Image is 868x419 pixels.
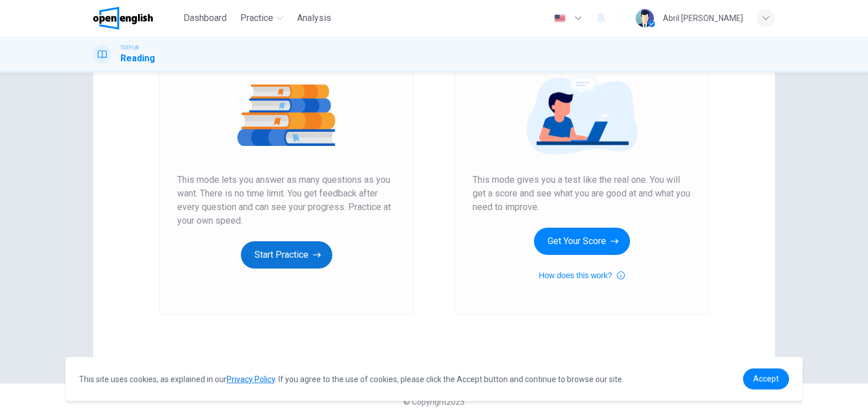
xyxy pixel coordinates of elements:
[93,7,179,30] a: OpenEnglish logo
[65,357,803,401] div: cookieconsent
[179,8,231,28] button: Dashboard
[539,269,624,282] button: How does this work?
[297,11,331,25] span: Analysis
[183,11,227,25] span: Dashboard
[120,52,155,65] h1: Reading
[553,14,567,23] img: en
[663,11,743,25] div: Abril [PERSON_NAME]
[534,228,630,255] button: Get Your Score
[753,374,779,383] span: Accept
[79,375,624,384] span: This site uses cookies, as explained in our . If you agree to the use of cookies, please click th...
[236,8,288,28] button: Practice
[473,173,691,214] span: This mode gives you a test like the real one. You will get a score and see what you are good at a...
[120,44,139,52] span: TOEFL®
[177,173,395,228] span: This mode lets you answer as many questions as you want. There is no time limit. You get feedback...
[403,397,465,407] span: © Copyright 2025
[293,8,336,28] button: Analysis
[743,368,789,389] a: dismiss cookie message
[636,9,654,27] img: Profile picture
[241,241,332,269] button: Start Practice
[93,7,153,30] img: OpenEnglish logo
[227,375,275,384] a: Privacy Policy
[240,11,273,25] span: Practice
